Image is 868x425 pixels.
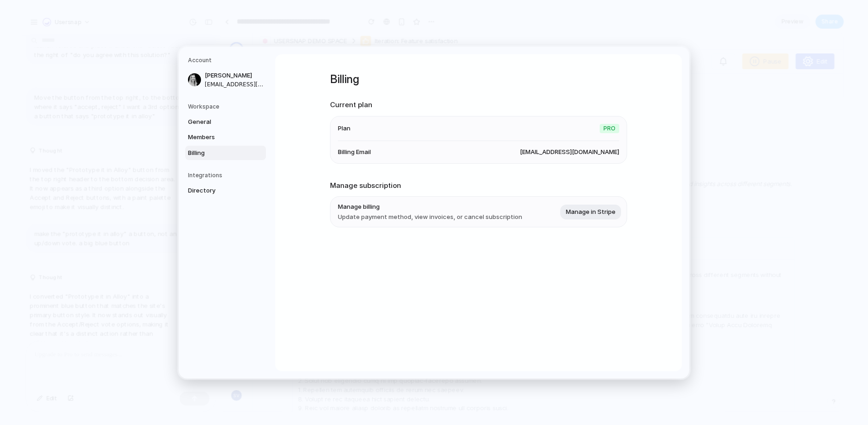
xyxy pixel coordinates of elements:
[13,378,20,385] span: SV
[600,123,619,133] span: Pro
[81,220,337,234] h4: Implement Advanced Segmentation and Filtering Features
[188,148,247,157] span: Billing
[338,147,371,156] span: Billing Email
[4,4,30,32] a: Go to Usersnap Main Page
[75,141,604,151] div: Hypothesis summary
[162,4,249,13] button: Iteration: Feature satisfaction
[185,130,266,145] a: Members
[338,212,522,221] span: Update payment method, view invoices, or cancel subscription
[185,68,266,91] a: [PERSON_NAME][EMAIL_ADDRESS][DOMAIN_NAME]
[75,166,103,191] a: Details
[185,145,266,160] a: Billing
[188,117,247,126] span: General
[520,147,619,156] span: [EMAIL_ADDRESS][DOMAIN_NAME]
[75,154,604,163] div: Users are expressing a strong desire for more robust segmentation and filtering options within th...
[346,17,376,42] a: Insights
[338,123,350,133] span: Plan
[330,180,627,191] h2: Manage subscription
[338,202,522,212] span: Manage billing
[185,183,266,198] a: Directory
[605,21,646,38] button: Edit
[330,100,627,110] h2: Current plan
[304,17,343,42] a: Feedback
[566,207,615,216] span: Manage in Stripe
[107,166,142,191] a: Solutions
[75,194,604,211] h3: Potential solutions
[188,56,266,64] h5: Account
[81,249,598,269] div: Develop and integrate robust segmentation and filtering capabilities within the tool, allowing us...
[94,118,356,135] h3: Users Need Advanced Segmentation Capabilities
[185,114,266,129] a: General
[56,4,133,13] span: USERSNAP DEMO SPACE
[4,368,30,394] button: SVSV
[41,42,98,67] a: Project statistics
[188,171,266,180] h5: Integrations
[571,25,590,34] span: Pause
[330,71,627,88] h1: Billing
[628,25,639,34] span: Edit
[102,42,167,67] a: Automated insights
[560,204,621,219] button: Manage in Stripe
[205,80,264,88] span: [EMAIL_ADDRESS][DOMAIN_NAME]
[64,90,145,101] button: Automated insights
[81,280,598,290] div: Contextual reasoning
[205,71,264,80] span: [PERSON_NAME]
[188,186,247,195] span: Directory
[188,102,266,110] h5: Workspace
[549,21,598,38] button: Pause
[188,133,247,142] span: Members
